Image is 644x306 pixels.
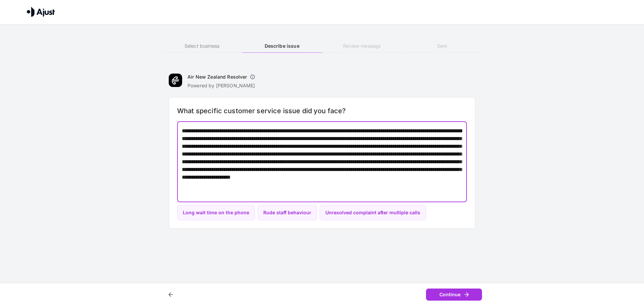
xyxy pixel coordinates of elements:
[169,74,182,87] img: Air New Zealand
[187,82,258,89] p: Powered by [PERSON_NAME]
[177,205,255,221] button: Long wait time on the phone
[402,42,482,50] h6: Sent
[177,105,467,116] h6: What specific customer service issue did you face?
[320,205,426,221] button: Unresolved complaint after multiple calls
[322,42,402,50] h6: Review message
[162,42,242,50] h6: Select business
[187,74,247,80] h6: Air New Zealand Resolver
[27,7,55,17] img: Ajust
[426,289,482,301] button: Continue
[242,42,322,50] h6: Describe issue
[258,205,317,221] button: Rude staff behaviour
